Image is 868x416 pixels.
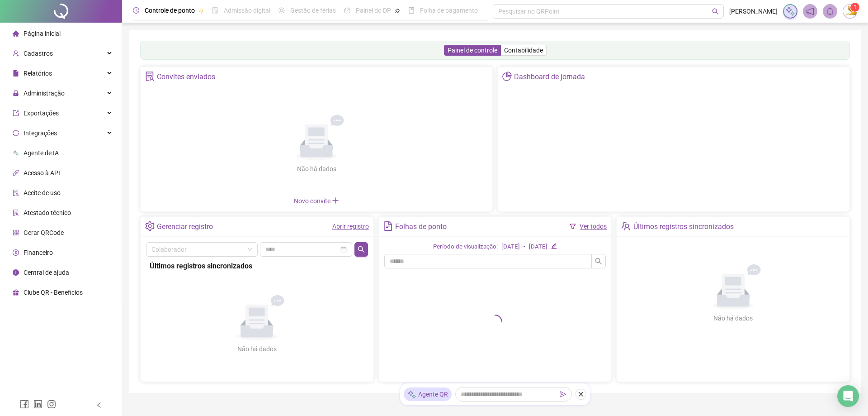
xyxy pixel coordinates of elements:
[633,219,734,234] div: Últimos registros sincronizados
[13,230,19,236] span: qrcode
[692,313,775,323] div: Não há dados
[13,210,19,216] span: solution
[47,400,56,409] span: instagram
[215,344,298,354] div: Não há dados
[24,90,65,97] span: Administração
[13,50,19,57] span: user-add
[358,246,365,253] span: search
[448,47,497,54] span: Painel de controle
[529,242,547,252] div: [DATE]
[13,289,19,296] span: gift
[332,223,369,230] a: Abrir registro
[24,129,57,137] span: Integrações
[20,400,29,409] span: facebook
[278,7,285,14] span: sun
[854,4,857,10] span: 1
[13,130,19,136] span: sync
[24,269,69,276] span: Central de ajuda
[514,69,585,85] div: Dashboard de jornada
[24,169,60,177] span: Acesso à API
[24,50,53,57] span: Cadastros
[356,7,391,14] span: Painel do DP
[502,72,512,81] span: pie-chart
[33,400,42,409] span: linkedin
[785,6,795,16] img: sparkle-icon.fc2bf0ac1784a2077858766a79e2daf3.svg
[24,110,59,117] span: Exportações
[13,30,19,37] span: home
[24,70,52,77] span: Relatórios
[13,249,19,256] span: dollar
[404,387,452,401] div: Agente QR
[145,7,195,14] span: Controle de ponto
[275,164,358,174] div: Não há dados
[198,8,204,14] span: pushpin
[157,69,215,85] div: Convites enviados
[395,8,400,14] span: pushpin
[290,7,336,14] span: Gestão de férias
[344,7,350,14] span: dashboard
[294,197,339,205] span: Novo convite
[13,110,19,116] span: export
[524,242,525,252] div: -
[96,402,102,408] span: left
[486,312,505,331] span: loading
[580,223,607,230] a: Ver todos
[383,221,393,231] span: file-text
[212,7,218,14] span: file-done
[157,219,213,234] div: Gerenciar registro
[826,7,834,15] span: bell
[729,6,778,16] span: [PERSON_NAME]
[560,391,566,397] span: send
[621,221,631,231] span: team
[24,149,59,157] span: Agente de IA
[24,249,53,256] span: Financeiro
[13,170,19,176] span: api
[13,190,19,196] span: audit
[24,209,71,216] span: Atestado técnico
[13,70,19,77] span: file
[145,221,155,231] span: setting
[578,391,584,397] span: close
[501,242,520,252] div: [DATE]
[837,385,859,407] div: Open Intercom Messenger
[433,242,498,252] div: Período de visualização:
[24,229,64,236] span: Gerar QRCode
[843,5,857,18] img: 50380
[13,269,19,276] span: info-circle
[24,189,61,196] span: Aceite de uso
[150,260,364,272] div: Últimos registros sincronizados
[24,30,61,37] span: Página inicial
[13,90,19,96] span: lock
[850,3,859,12] sup: Atualize o seu contato no menu Meus Dados
[551,243,557,249] span: edit
[24,289,83,296] span: Clube QR - Beneficios
[133,7,139,14] span: clock-circle
[420,7,478,14] span: Folha de pagamento
[395,219,447,234] div: Folhas de ponto
[145,72,155,81] span: solution
[504,47,543,54] span: Contabilidade
[595,258,602,265] span: search
[712,8,719,15] span: search
[332,197,339,204] span: plus
[224,7,270,14] span: Admissão digital
[408,7,415,14] span: book
[806,7,814,15] span: notification
[570,223,576,230] span: filter
[407,390,416,399] img: sparkle-icon.fc2bf0ac1784a2077858766a79e2daf3.svg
